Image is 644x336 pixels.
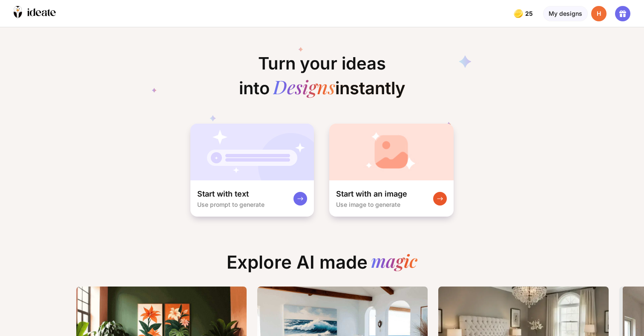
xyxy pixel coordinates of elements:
span: 25 [525,10,535,17]
div: My designs [543,6,588,21]
div: H [591,6,607,21]
div: Use image to generate [336,201,400,208]
div: Start with an image [336,189,407,199]
img: startWithTextCardBg.jpg [190,124,314,180]
div: magic [371,252,417,273]
div: Use prompt to generate [197,201,264,208]
img: startWithImageCardBg.jpg [329,124,454,180]
div: Start with text [197,189,249,199]
div: Explore AI made [220,252,424,280]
